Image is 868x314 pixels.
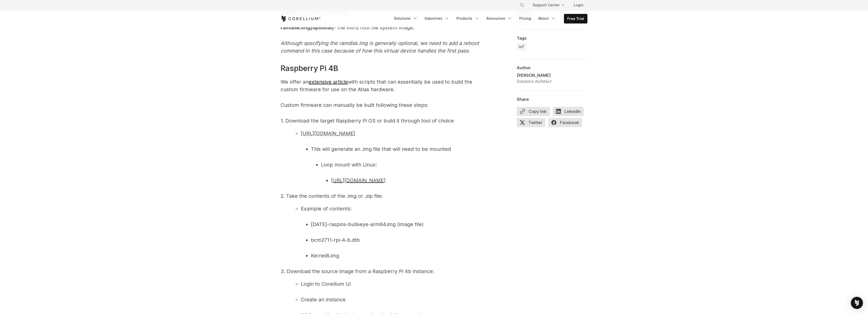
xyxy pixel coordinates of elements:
span: 3. Download the source image from a Raspberry Pi 4b instance: [281,268,434,274]
a: extensive article [309,79,348,85]
span: Facebook [548,118,582,127]
span: (optional) [310,25,334,31]
a: Login [570,1,587,10]
a: Solutions [391,14,421,23]
a: Twitter [517,118,548,129]
span: bcm2711-rpi-4-b.dtb [311,237,360,243]
span: Kernel8.img [311,253,339,259]
a: Facebook [548,118,585,129]
button: Copy link [517,107,550,116]
a: Corellium Home [281,16,321,22]
span: Example of contents: [301,206,351,212]
span: Create an instance [301,297,346,303]
a: Industries [422,14,452,23]
a: [URL][DOMAIN_NAME] [331,177,386,183]
span: Twitter [517,118,545,127]
span: Although specifying the ramdisk.img is generally optional, we need to add a reboot command in thi... [281,40,479,54]
span: Custom firmware can manually be built following these steps: [281,102,428,108]
div: Share [517,97,587,102]
span: IoT [519,44,524,49]
div: Navigation Menu [391,14,587,23]
div: Navigation Menu [513,1,587,10]
a: About [535,14,559,23]
button: Search [518,1,527,10]
a: [URL][DOMAIN_NAME] [301,130,355,136]
span: Login to Corellium UI [301,281,351,287]
div: Tags [517,36,587,41]
span: [DATE]-raspios-bullseye-arm64.img (image file) [311,221,424,227]
a: Free Trial [564,14,587,23]
a: Pricing [516,14,534,23]
span: Loop mount with Linux: [321,162,377,168]
span: LinkedIn [553,107,584,116]
span: This will generate an .img file that will need to be mounted [311,146,451,152]
div: [PERSON_NAME] [517,72,552,78]
span: 1. Download the target Raspberry Pi OS or build it through tool of choice [281,118,454,124]
span: We offer an with scripts that can essentially be used to build the custom firmware for use on the... [281,79,472,92]
span: Raspberry Pi 4B [281,64,338,73]
span: ramdisk.img [281,25,310,31]
div: Open Intercom Messenger [851,297,863,309]
span: - the initrd root file system image. [310,25,414,31]
a: LinkedIn [553,107,587,118]
a: Products [453,14,482,23]
a: IoT [517,43,526,51]
a: Support Center [529,1,568,10]
div: Author [517,65,587,70]
span: 2. Take the contents of the .img or .zip file: [281,193,383,199]
a: Resources [483,14,515,23]
div: Solutions Architect [517,78,552,84]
